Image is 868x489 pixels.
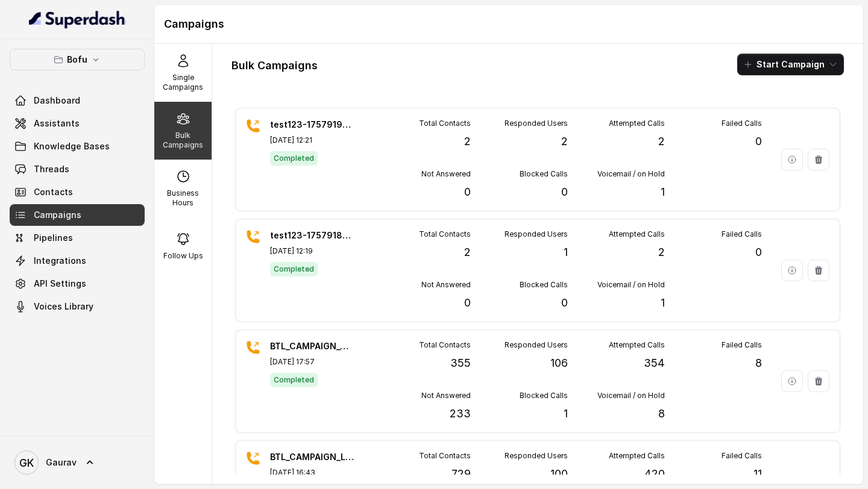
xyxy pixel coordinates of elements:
[658,133,665,150] p: 2
[561,294,568,311] p: 0
[10,446,145,479] a: Gaurav
[564,405,568,422] p: 1
[661,294,665,311] p: 1
[10,273,145,294] a: API Settings
[34,95,80,107] span: Dashboard
[10,227,145,249] a: Pipelines
[270,151,318,166] span: Completed
[34,140,110,152] span: Knowledge Bases
[550,466,568,482] p: 100
[163,251,203,261] p: Follow Ups
[29,10,126,29] img: light.svg
[505,119,568,128] p: Responded Users
[10,250,145,272] a: Integrations
[505,451,568,461] p: Responded Users
[755,244,762,261] p: 0
[10,204,145,226] a: Campaigns
[159,131,207,150] p: Bulk Campaigns
[464,184,471,201] p: 0
[753,466,762,482] p: 11
[658,405,665,422] p: 8
[270,262,318,276] span: Completed
[450,405,471,422] p: 233
[10,296,145,317] a: Voices Library
[520,280,568,290] p: Blocked Calls
[464,294,471,311] p: 0
[34,186,73,198] span: Contacts
[19,456,34,469] text: GK
[270,357,354,367] p: [DATE] 17:57
[270,451,354,463] p: BTL_CAMPAIGN_LUDHIANA_LUDHIANA_120925_01
[451,466,471,482] p: 729
[270,468,354,478] p: [DATE] 16:43
[609,119,665,128] p: Attempted Calls
[755,133,762,150] p: 0
[609,451,665,461] p: Attempted Calls
[597,391,665,400] p: Voicemail / on Hold
[419,451,471,461] p: Total Contacts
[34,209,81,221] span: Campaigns
[270,135,354,145] p: [DATE] 12:21
[270,246,354,256] p: [DATE] 12:19
[419,229,471,239] p: Total Contacts
[10,181,145,203] a: Contacts
[464,133,471,150] p: 2
[421,280,471,290] p: Not Answered
[270,340,354,352] p: BTL_CAMPAIGN_GGN_GURGAON_120925_01
[561,184,568,201] p: 0
[164,14,854,34] h1: Campaigns
[737,54,844,75] button: Start Campaign
[755,355,762,372] p: 8
[419,340,471,350] p: Total Contacts
[10,113,145,134] a: Assistants
[520,391,568,400] p: Blocked Calls
[34,255,86,267] span: Integrations
[661,184,665,201] p: 1
[464,244,471,261] p: 2
[34,117,80,129] span: Assistants
[644,355,665,372] p: 354
[67,52,87,67] p: Bofu
[159,73,207,92] p: Single Campaigns
[561,133,568,150] p: 2
[644,466,665,482] p: 420
[34,163,69,175] span: Threads
[505,340,568,350] p: Responded Users
[10,49,145,70] button: Bofu
[159,188,207,208] p: Business Hours
[658,244,665,261] p: 2
[421,169,471,179] p: Not Answered
[609,340,665,350] p: Attempted Calls
[597,169,665,179] p: Voicemail / on Hold
[419,119,471,128] p: Total Contacts
[34,301,93,313] span: Voices Library
[34,232,73,244] span: Pipelines
[564,244,568,261] p: 1
[520,169,568,179] p: Blocked Calls
[46,456,77,469] span: Gaurav
[597,280,665,290] p: Voicemail / on Hold
[270,373,318,387] span: Completed
[231,56,318,75] h1: Bulk Campaigns
[550,355,568,372] p: 106
[10,135,145,157] a: Knowledge Bases
[270,119,354,131] p: test123-1757919062907
[505,229,568,239] p: Responded Users
[421,391,471,400] p: Not Answered
[722,340,762,350] p: Failed Calls
[34,278,86,290] span: API Settings
[450,355,471,372] p: 355
[270,229,354,241] p: test123-1757918963596
[10,158,145,180] a: Threads
[609,229,665,239] p: Attempted Calls
[722,119,762,128] p: Failed Calls
[722,229,762,239] p: Failed Calls
[722,451,762,461] p: Failed Calls
[10,90,145,111] a: Dashboard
